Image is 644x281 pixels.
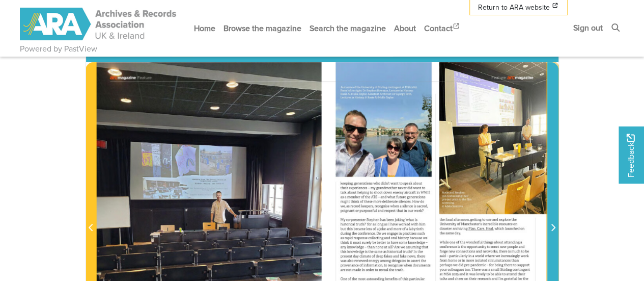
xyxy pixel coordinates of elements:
[20,43,97,55] a: Powered by PastView
[625,134,637,177] span: Feedback
[569,14,607,41] a: Sign out
[420,15,465,42] a: Contact
[619,126,644,184] a: Would you like to provide feedback?
[190,15,219,42] a: Home
[219,15,305,42] a: Browse the magazine
[20,2,178,46] a: ARA - ARC Magazine | Powered by PastView logo
[305,15,390,42] a: Search the magazine
[390,15,420,42] a: About
[20,8,178,40] img: ARA - ARC Magazine | Powered by PastView
[478,2,550,13] span: Return to ARA website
